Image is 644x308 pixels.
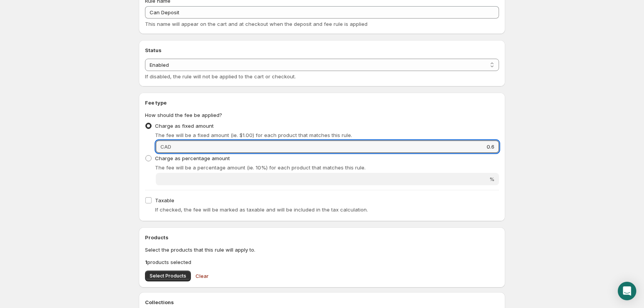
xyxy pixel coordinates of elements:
[155,123,214,129] span: Charge as fixed amount
[145,21,368,27] span: This name will appear on the cart and at checkout when the deposit and fee rule is applied
[145,234,499,241] h2: Products
[145,99,499,107] h2: Fee type
[489,176,494,182] span: %
[145,258,499,266] p: products selected
[155,197,174,203] span: Taxable
[150,273,186,279] span: Select Products
[155,155,230,161] span: Charge as percentage amount
[145,246,499,254] p: Select the products that this rule will apply to.
[145,298,499,306] h2: Collections
[191,268,213,284] button: Clear
[145,46,499,54] h2: Status
[145,271,191,281] button: Select Products
[155,206,368,213] span: If checked, the fee will be marked as taxable and will be included in the tax calculation.
[155,164,499,171] p: The fee will be a percentage amount (ie. 10%) for each product that matches this rule.
[145,112,222,118] span: How should the fee be applied?
[145,73,296,80] span: If disabled, the rule will not be applied to the cart or checkout.
[155,132,352,138] span: The fee will be a fixed amount (ie. $1.00) for each product that matches this rule.
[618,282,636,300] div: Open Intercom Messenger
[160,144,171,150] span: CAD
[196,272,209,280] span: Clear
[145,259,147,265] b: 1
